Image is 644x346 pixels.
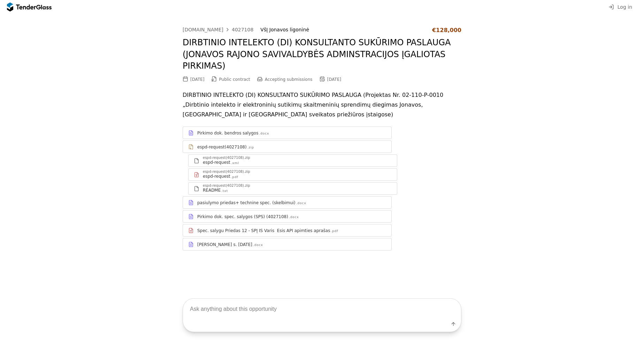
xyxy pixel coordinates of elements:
a: espd-request(4027108).zipREADME.txt [188,182,397,195]
div: Spec. salygu Priedas 12 - SPĮ IS Varis Esis API apimties aprašas [197,228,330,233]
span: Accepting submissions [265,77,313,82]
div: [DATE] [327,77,342,82]
div: 4027108 [232,27,253,32]
div: .docx [259,131,269,136]
a: Pirkimo dok. bendros salygos.docx [183,126,392,139]
div: [PERSON_NAME] s. [DATE] [197,242,252,247]
div: README [203,187,221,193]
a: Pirkimo dok. spec. salygos (SPS) (4027108).docx [183,210,392,223]
h2: DIRBTINIO INTELEKTO (DI) KONSULTANTO SUKŪRIMO PASLAUGA (JONAVOS RAJONO SAVIVALDYBĖS ADMINSTRACIJO... [183,37,461,72]
div: .txt [221,189,228,193]
div: .docx [296,201,306,206]
a: [DOMAIN_NAME]4027108 [183,27,253,32]
a: [PERSON_NAME] s. [DATE].docx [183,238,392,251]
div: .docx [289,215,299,220]
div: .zip [247,145,254,150]
a: espd-request(4027108).zipespd-request.xml [188,154,397,167]
div: .pdf [231,175,238,179]
div: espd-request [203,160,230,165]
div: espd-request [203,174,230,179]
div: espd-request(4027108).zip [203,156,250,160]
div: Pirkimo dok. bendros salygos [197,130,258,136]
span: Log in [618,4,632,10]
div: .docx [253,243,263,247]
span: Public contract [219,77,250,82]
div: espd-request(4027108) [197,144,247,150]
div: Pirkimo dok. spec. salygos (SPS) (4027108) [197,214,288,220]
div: [DOMAIN_NAME] [183,27,223,32]
a: espd-request(4027108).zip [183,140,392,153]
div: .pdf [331,229,338,233]
div: [DATE] [190,77,205,82]
a: pasiulymo priedas+ technine spec. (skelbimui).docx [183,196,392,209]
p: DIRBTINIO INTELEKTO (DI) KONSULTANTO SUKŪRIMO PASLAUGA (Projektas Nr. 02-110-P-0010 „Dirbtinio in... [183,90,461,120]
button: Log in [606,3,634,11]
a: Spec. salygu Priedas 12 - SPĮ IS Varis Esis API apimties aprašas.pdf [183,224,392,237]
div: espd-request(4027108).zip [203,184,250,187]
div: pasiulymo priedas+ technine spec. (skelbimui) [197,200,296,206]
div: €128,000 [432,27,461,33]
div: VšĮ Jonavos ligoninė [260,27,425,33]
a: espd-request(4027108).zipespd-request.pdf [188,168,397,181]
div: espd-request(4027108).zip [203,170,250,174]
div: .xml [231,161,239,166]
